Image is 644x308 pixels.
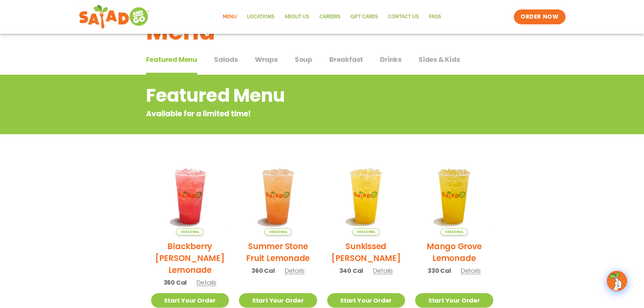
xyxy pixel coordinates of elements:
span: Seasonal [264,228,292,235]
h2: Summer Stone Fruit Lemonade [239,240,317,264]
span: Breakfast [329,54,363,65]
a: Start Your Order [151,293,229,308]
a: Start Your Order [327,293,405,308]
a: GIFT CARDS [345,9,383,25]
h2: Mango Grove Lemonade [415,240,493,264]
h2: Sunkissed [PERSON_NAME] [327,240,405,264]
img: new-SAG-logo-768×292 [79,3,150,30]
span: Wraps [255,54,278,65]
img: Product photo for Mango Grove Lemonade [415,157,493,235]
a: Start Your Order [415,293,493,308]
span: Details [285,266,305,275]
span: Seasonal [352,228,380,235]
span: 330 Cal [428,266,451,275]
span: Details [196,278,216,287]
span: 360 Cal [252,266,275,275]
div: Tabbed content [146,52,498,75]
span: Details [461,266,481,275]
a: About Us [280,9,314,25]
a: Contact Us [383,9,424,25]
a: Locations [242,9,280,25]
img: Product photo for Summer Stone Fruit Lemonade [239,157,317,235]
span: 360 Cal [164,278,187,287]
a: Start Your Order [239,293,317,308]
img: Product photo for Sunkissed Yuzu Lemonade [327,157,405,235]
span: Details [373,266,393,275]
span: Soup [295,54,312,65]
span: Drinks [380,54,402,65]
p: Available for a limited time! [146,108,444,119]
img: Product photo for Blackberry Bramble Lemonade [151,157,229,235]
img: wpChatIcon [607,271,626,290]
a: FAQs [424,9,446,25]
span: Seasonal [440,228,468,235]
nav: Menu [218,9,446,25]
a: ORDER NOW [514,9,565,24]
a: Menu [218,9,242,25]
span: Featured Menu [146,54,197,65]
span: Salads [214,54,238,65]
span: Sides & Kids [419,54,460,65]
h2: Blackberry [PERSON_NAME] Lemonade [151,240,229,276]
span: 340 Cal [339,266,363,275]
span: Seasonal [176,228,204,235]
span: ORDER NOW [521,13,558,21]
h2: Featured Menu [146,82,444,109]
a: Careers [314,9,345,25]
